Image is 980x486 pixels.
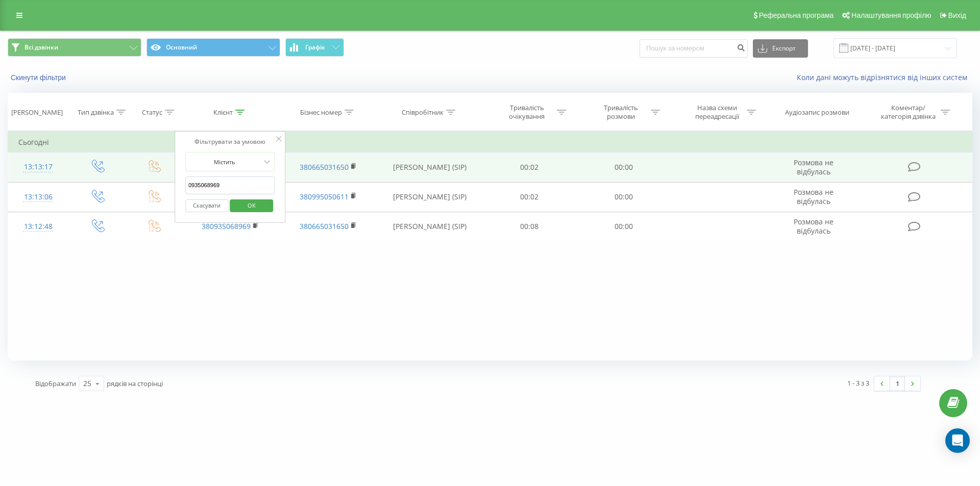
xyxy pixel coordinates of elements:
[24,43,58,52] span: Всі дзвінки
[794,217,834,236] span: Розмова не відбулась
[305,44,325,51] span: Графік
[851,11,931,19] span: Налаштування профілю
[11,108,63,117] div: [PERSON_NAME]
[300,162,349,172] a: 380665031650
[8,73,71,82] button: Скинути фільтри
[8,38,141,57] button: Всі дзвінки
[78,108,114,117] div: Тип дзвінка
[402,108,444,117] div: Співробітник
[185,176,275,194] input: Введіть значення
[18,187,58,207] div: 13:13:06
[482,152,576,182] td: 00:02
[213,108,233,117] div: Клієнт
[794,158,834,176] span: Розмова не відбулась
[18,157,58,177] div: 13:13:17
[285,38,344,57] button: Графік
[107,379,163,388] span: рядків на сторінці
[785,108,849,117] div: Аудіозапис розмови
[18,217,58,237] div: 13:12:48
[377,212,482,241] td: [PERSON_NAME] (SIP)
[230,199,274,212] button: OK
[594,104,648,121] div: Тривалість розмови
[690,104,744,121] div: Назва схеми переадресації
[945,428,970,453] div: Open Intercom Messenger
[83,378,91,389] div: 25
[482,212,576,241] td: 00:08
[640,39,748,58] input: Пошук за номером
[202,221,251,231] a: 380935068969
[878,104,938,121] div: Коментар/категорія дзвінка
[576,182,670,212] td: 00:00
[576,152,670,182] td: 00:00
[753,39,808,58] button: Експорт
[142,108,162,117] div: Статус
[576,212,670,241] td: 00:00
[377,182,482,212] td: [PERSON_NAME] (SIP)
[794,187,834,206] span: Розмова не відбулась
[300,221,349,231] a: 380665031650
[890,376,905,391] a: 1
[8,132,972,152] td: Сьогодні
[377,152,482,182] td: [PERSON_NAME] (SIP)
[500,104,554,121] div: Тривалість очікування
[185,199,229,212] button: Скасувати
[482,182,576,212] td: 00:02
[35,379,76,388] span: Відображати
[146,38,280,57] button: Основний
[948,11,966,19] span: Вихід
[237,197,266,213] span: OK
[185,137,275,147] div: Фільтрувати за умовою
[759,11,834,19] span: Реферальна програма
[797,72,972,82] a: Коли дані можуть відрізнятися вiд інших систем
[300,192,349,201] a: 380995050611
[300,108,342,117] div: Бізнес номер
[847,378,869,388] div: 1 - 3 з 3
